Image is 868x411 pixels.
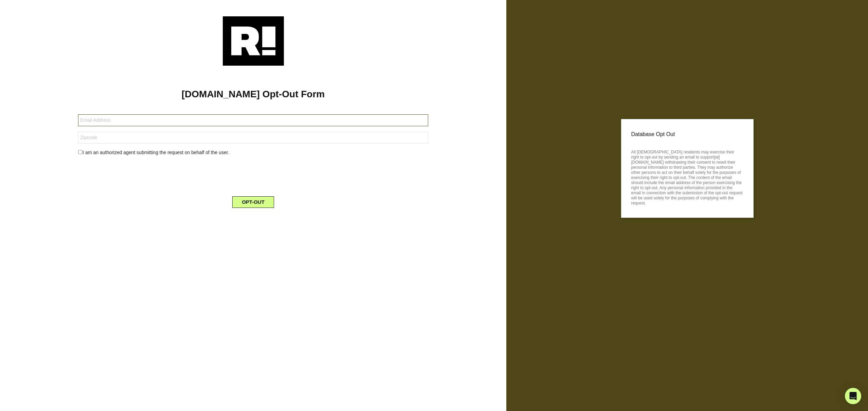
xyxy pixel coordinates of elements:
iframe: reCAPTCHA [202,162,305,188]
h1: [DOMAIN_NAME] Opt-Out Form [10,88,496,100]
input: Email Address [78,114,428,126]
div: I am an authorized agent submitting the request on behalf of the user. [73,149,433,156]
p: All [DEMOGRAPHIC_DATA] residents may exercise their right to opt-out by sending an email to suppo... [631,148,743,206]
button: OPT-OUT [232,196,274,208]
input: Zipcode [78,132,428,144]
p: Database Opt Out [631,129,743,139]
img: Retention.com [223,16,284,66]
div: Open Intercom Messenger [845,388,861,404]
